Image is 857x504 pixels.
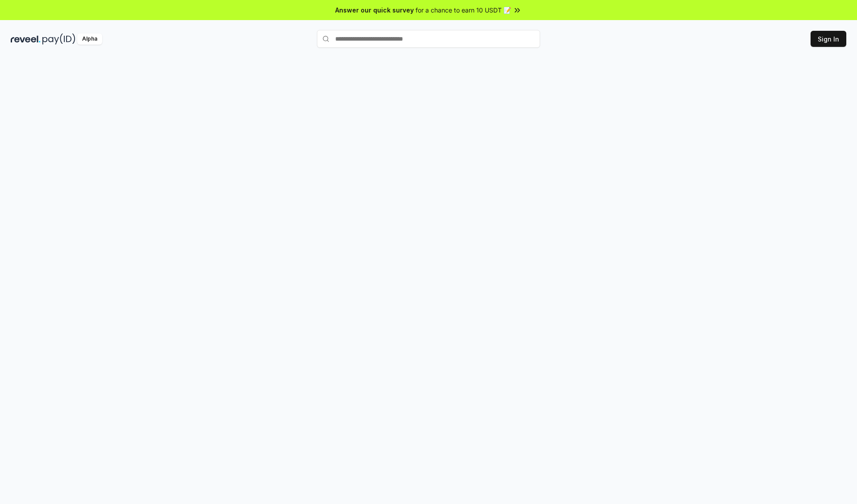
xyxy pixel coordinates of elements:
img: pay_id [42,33,75,45]
div: Alpha [77,33,102,45]
button: Sign In [811,31,846,47]
span: for a chance to earn 10 USDT 📝 [416,5,511,15]
span: Answer our quick survey [335,5,414,15]
img: reveel_dark [11,33,41,45]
